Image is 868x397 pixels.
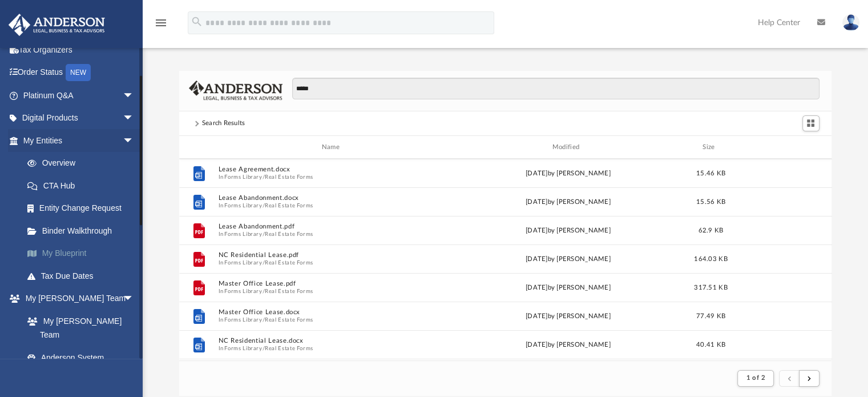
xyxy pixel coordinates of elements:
button: Real Estate Forms [265,288,313,295]
div: Size [688,142,733,153]
span: arrow_drop_down [123,107,146,130]
button: Forms Library [224,316,262,324]
a: My [PERSON_NAME] Team [16,310,140,346]
span: In [218,316,448,324]
span: 15.56 KB [696,199,725,205]
button: Forms Library [224,345,262,352]
div: Modified [453,142,683,153]
button: Lease Abandonment.docx [218,195,448,202]
a: Tax Due Dates [16,264,151,287]
span: arrow_drop_down [123,129,146,153]
span: 317.51 KB [694,284,727,291]
span: / [262,316,264,324]
div: grid [179,159,832,360]
button: NC Residential Lease.docx [218,338,448,345]
span: 15.46 KB [696,170,725,177]
span: arrow_drop_down [123,287,146,311]
span: 1 of 2 [746,375,765,381]
div: id [738,142,818,153]
a: Order StatusNEW [8,61,151,85]
div: Search Results [202,118,245,129]
span: 77.49 KB [696,313,725,319]
span: In [218,174,448,181]
div: id [184,142,212,153]
a: Overview [16,152,151,175]
button: Forms Library [224,288,262,295]
input: Search files and folders [292,78,819,99]
div: Name [217,142,447,153]
button: Master Office Lease.docx [218,309,448,316]
i: search [191,15,203,28]
a: My Entitiesarrow_drop_down [8,129,151,152]
div: [DATE] by [PERSON_NAME] [453,197,683,207]
div: [DATE] by [PERSON_NAME] [453,311,683,322]
span: / [262,288,264,295]
div: [DATE] by [PERSON_NAME] [453,169,683,179]
button: Real Estate Forms [265,231,313,238]
button: Real Estate Forms [265,316,313,324]
span: / [262,259,264,267]
button: Real Estate Forms [265,259,313,267]
button: Forms Library [224,231,262,238]
span: In [218,288,448,295]
span: arrow_drop_down [123,84,146,107]
img: User Pic [842,14,859,31]
a: Anderson System [16,346,146,369]
div: [DATE] by [PERSON_NAME] [453,283,683,293]
button: Forms Library [224,259,262,267]
button: Lease Abandonment.pdf [218,223,448,231]
span: / [262,345,264,352]
span: In [218,202,448,210]
button: Lease Agreement.docx [218,166,448,174]
a: Entity Change Request [16,197,151,220]
div: [DATE] by [PERSON_NAME] [453,340,683,350]
a: My [PERSON_NAME] Teamarrow_drop_down [8,287,146,310]
div: [DATE] by [PERSON_NAME] [453,254,683,264]
button: NC Residential Lease.pdf [218,252,448,259]
span: 164.03 KB [694,256,727,262]
a: menu [154,22,168,30]
div: NEW [66,64,91,81]
button: Real Estate Forms [265,202,313,210]
a: Tax Organizers [8,38,151,61]
span: 40.41 KB [696,342,725,348]
span: In [218,345,448,352]
i: menu [154,16,168,30]
button: Switch to Grid View [802,115,819,131]
div: [DATE] by [PERSON_NAME] [453,226,683,236]
a: My Blueprint [16,242,151,265]
span: In [218,231,448,238]
a: Platinum Q&Aarrow_drop_down [8,84,151,107]
img: Anderson Advisors Platinum Portal [5,14,108,36]
span: In [218,259,448,267]
button: Forms Library [224,174,262,181]
button: Real Estate Forms [265,174,313,181]
span: / [262,174,264,181]
button: Forms Library [224,202,262,210]
button: Master Office Lease.pdf [218,280,448,288]
span: / [262,202,264,210]
span: / [262,231,264,238]
button: 1 of 2 [737,370,773,386]
a: Digital Productsarrow_drop_down [8,107,151,130]
button: Real Estate Forms [265,345,313,352]
a: CTA Hub [16,174,151,197]
a: Binder Walkthrough [16,219,151,242]
span: 62.9 KB [698,227,723,234]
